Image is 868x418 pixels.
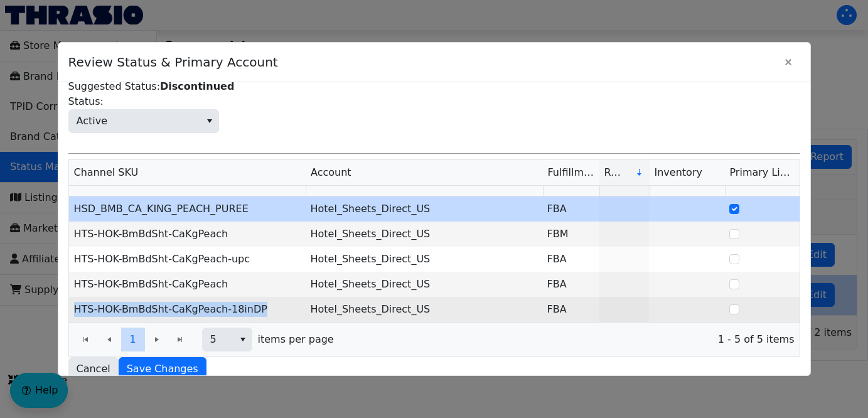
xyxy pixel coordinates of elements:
input: Select Row [729,229,739,239]
td: Hotel_Sheets_Direct_US [306,222,542,247]
button: Page 1 [121,328,145,351]
td: FBM [542,222,599,247]
span: Review Status & Primary Account [68,46,776,78]
td: FBA [542,297,599,322]
span: Status: [68,94,104,109]
div: Page 1 of 1 [69,322,800,356]
td: HTS-HOK-BmBdSht-CaKgPeach [69,272,306,297]
span: Status: [68,109,219,133]
button: Cancel [68,357,119,381]
span: 5 [210,332,226,347]
span: Account [311,165,351,180]
td: Hotel_Sheets_Direct_US [306,196,542,222]
span: 1 - 5 of 5 items [344,332,795,347]
span: Revenue [604,165,625,180]
button: Save Changes [119,357,206,381]
td: FBA [542,247,599,272]
span: 1 [129,332,136,347]
td: HSD_BMB_CA_KING_PEACH_PUREE [69,196,306,222]
button: select [200,110,218,132]
span: Save Changes [127,362,198,377]
span: Primary Listing [730,166,805,178]
span: Cancel [77,362,110,377]
input: Select Row [729,304,739,314]
span: Fulfillment [548,165,594,180]
span: items per page [258,332,334,347]
td: HTS-HOK-BmBdSht-CaKgPeach-upc [69,247,306,272]
button: select [233,328,252,351]
span: Active [77,114,108,129]
td: Hotel_Sheets_Direct_US [306,247,542,272]
td: FBA [542,196,599,222]
div: Name: Acquired Brand: ASIN: Channel-Market: Suggested Status: [68,4,800,381]
input: Select Row [729,279,739,289]
input: Select Row [729,204,739,214]
span: Page size [202,328,252,351]
td: HTS-HOK-BmBdSht-CaKgPeach-18inDP [69,297,306,322]
td: Hotel_Sheets_Direct_US [306,272,542,297]
label: Discontinued [160,80,234,92]
td: HTS-HOK-BmBdSht-CaKgPeach [69,222,306,247]
td: Hotel_Sheets_Direct_US [306,297,542,322]
td: FBA [542,272,599,297]
button: Close [776,50,800,74]
span: Inventory [655,165,702,180]
input: Select Row [729,254,739,264]
span: Channel SKU [74,165,139,180]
